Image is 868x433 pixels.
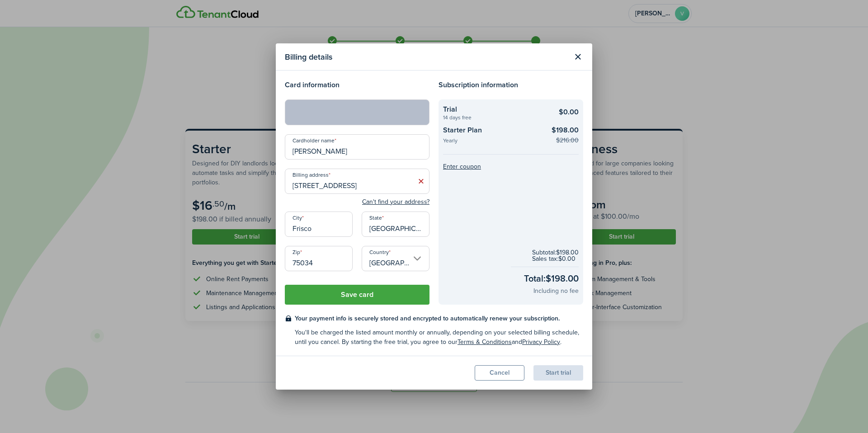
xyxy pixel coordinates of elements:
[362,198,429,207] button: Can't find your address?
[458,337,512,347] a: Terms & Conditions
[533,286,579,296] checkout-total-secondary: Including no fee
[362,212,429,237] input: State
[559,107,579,118] checkout-summary-item-main-price: $0.00
[552,125,579,136] checkout-summary-item-main-price: $198.00
[522,337,560,347] a: Privacy Policy
[285,169,429,194] input: Start typing the address and then select from the dropdown
[285,246,353,271] input: Zip
[285,80,429,90] h4: Card information
[291,108,424,117] iframe: Secure card payment input frame
[295,328,583,347] checkout-terms-secondary: You'll be charged the listed amount monthly or annually, depending on your selected billing sched...
[443,104,545,115] checkout-summary-item-title: Trial
[439,80,583,90] h4: Subscription information
[443,138,545,146] checkout-summary-item-description: Yearly
[295,314,583,323] checkout-terms-main: Your payment info is securely stored and encrypted to automatically renew your subscription.
[570,49,585,65] button: Close modal
[285,285,429,305] button: Save card
[443,125,545,138] checkout-summary-item-title: Starter Plan
[285,48,568,66] modal-title: Billing details
[443,115,545,120] checkout-summary-item-description: 14 days free
[556,136,579,145] checkout-summary-item-old-price: $216.00
[475,365,524,381] button: Cancel
[532,249,579,256] checkout-subtotal-item: Subtotal: $198.00
[524,272,579,285] checkout-total-main: Total: $198.00
[443,164,481,170] button: Enter coupon
[532,256,579,262] checkout-subtotal-item: Sales tax: $0.00
[285,212,353,237] input: City
[362,246,429,271] input: Country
